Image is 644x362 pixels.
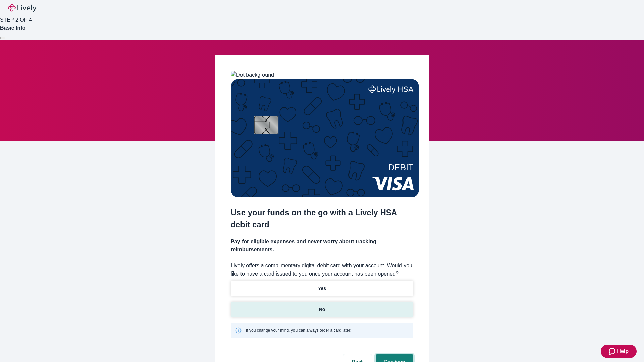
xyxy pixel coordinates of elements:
span: Help [617,347,629,355]
button: Zendesk support iconHelp [601,345,637,358]
span: If you change your mind, you can always order a card later. [246,327,351,334]
p: Yes [318,285,326,292]
h2: Use your funds on the go with a Lively HSA debit card [231,206,413,231]
label: Lively offers a complimentary digital debit card with your account. Would you like to have a card... [231,262,413,278]
img: Lively [8,4,36,12]
svg: Zendesk support icon [609,347,617,355]
img: Dot background [231,71,274,79]
img: Debit card [231,79,419,197]
p: No [319,306,325,313]
button: Yes [231,281,413,296]
button: No [231,302,413,317]
h4: Pay for eligible expenses and never worry about tracking reimbursements. [231,238,413,254]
